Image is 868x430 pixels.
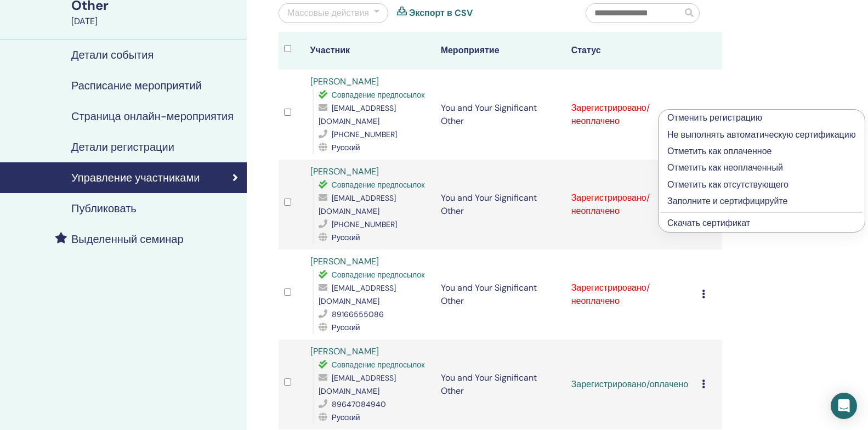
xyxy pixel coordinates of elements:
[287,7,369,20] div: Массовые действия
[310,166,379,177] a: [PERSON_NAME]
[332,360,425,370] span: Совпадение предпосылок
[310,76,379,87] a: [PERSON_NAME]
[71,140,174,154] h4: Детали регистрации
[319,103,396,126] span: [EMAIL_ADDRESS][DOMAIN_NAME]
[435,70,566,160] td: You and Your Significant Other
[71,48,154,61] h4: Детали события
[332,219,397,229] span: [PHONE_NUMBER]
[667,178,856,191] p: Отметить как отсутствующего
[667,161,856,174] p: Отметить как неоплаченный
[435,160,566,250] td: You and Your Significant Other
[332,322,360,332] span: Русский
[332,412,360,422] span: Русский
[332,270,425,280] span: Совпадение предпосылок
[319,193,396,216] span: [EMAIL_ADDRESS][DOMAIN_NAME]
[667,145,856,158] p: Отметить как оплаченное
[332,143,360,152] span: Русский
[409,7,473,20] a: Экспорт в CSV
[667,195,856,208] p: Заполните и сертифицируйте
[332,399,386,409] span: 89647084940
[310,346,379,357] a: [PERSON_NAME]
[319,373,396,396] span: [EMAIL_ADDRESS][DOMAIN_NAME]
[831,393,857,419] div: Open Intercom Messenger
[71,79,202,92] h4: Расписание мероприятий
[332,180,425,190] span: Совпадение предпосылок
[71,15,240,28] div: [DATE]
[305,32,435,70] th: Участник
[435,32,566,70] th: Мероприятие
[310,256,379,267] a: [PERSON_NAME]
[435,250,566,340] td: You and Your Significant Other
[566,32,696,70] th: Статус
[319,283,396,306] span: [EMAIL_ADDRESS][DOMAIN_NAME]
[667,217,750,229] a: Скачать сертификат
[71,171,200,184] h4: Управление участниками
[332,129,397,139] span: [PHONE_NUMBER]
[667,128,856,142] p: Не выполнять автоматическую сертификацию
[332,233,360,242] span: Русский
[71,233,184,246] h4: Выделенный семинар
[332,90,425,100] span: Совпадение предпосылок
[667,111,856,125] p: Отменить регистрацию
[332,309,384,319] span: 89166555086
[435,340,566,429] td: You and Your Significant Other
[71,110,234,123] h4: Страница онлайн-мероприятия
[71,202,137,215] h4: Публиковать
